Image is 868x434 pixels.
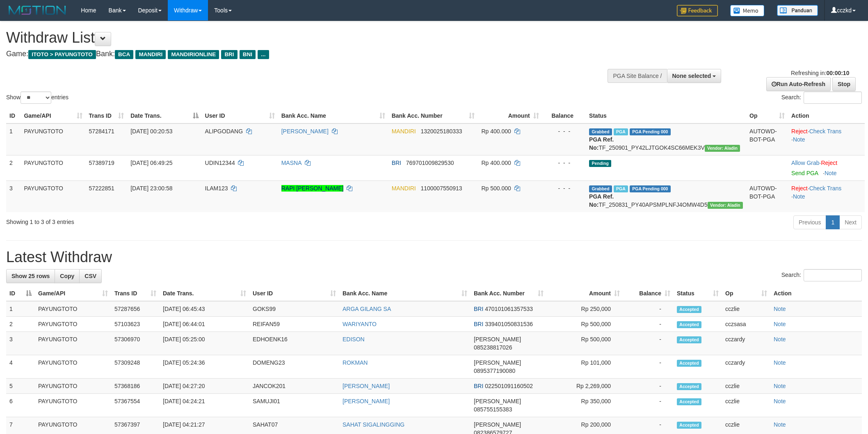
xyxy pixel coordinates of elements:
td: PAYUNGTOTO [35,332,111,355]
a: Previous [793,215,826,229]
td: 57367554 [111,394,160,417]
td: 2 [6,317,35,332]
b: PGA Ref. No: [589,136,614,151]
td: PAYUNGTOTO [21,155,85,180]
div: - - - [546,184,582,192]
span: [PERSON_NAME] [474,359,521,366]
span: BRI [221,50,237,59]
th: Balance [542,108,586,123]
span: ITOTO > PAYUNGTOTO [28,50,96,59]
td: Rp 350,000 [547,394,623,417]
strong: 00:00:10 [826,70,849,76]
td: PAYUNGTOTO [35,379,111,394]
a: Note [793,193,805,200]
a: Check Trans [809,128,842,135]
th: Game/API: activate to sort column ascending [35,286,111,301]
a: 1 [826,215,840,229]
img: Feedback.jpg [677,5,718,16]
span: Refreshing in: [791,70,849,76]
span: BNI [240,50,256,59]
span: Show 25 rows [11,273,50,279]
h4: Game: Bank: [6,50,571,58]
span: CSV [85,273,96,279]
a: Note [774,321,786,327]
span: Accepted [677,306,701,313]
th: Bank Acc. Number: activate to sort column ascending [388,108,478,123]
td: Rp 500,000 [547,317,623,332]
a: Next [839,215,862,229]
td: - [623,355,674,379]
span: [DATE] 06:49:25 [130,160,172,166]
td: DOMENG23 [249,355,339,379]
th: User ID: activate to sort column ascending [202,108,278,123]
td: Rp 2,269,000 [547,379,623,394]
img: MOTION_logo.png [6,4,69,16]
td: · [788,155,865,180]
a: EDISON [343,336,365,343]
span: Copy 022501091160502 to clipboard [485,383,533,389]
span: Grabbed [589,128,612,135]
span: Copy 085755155383 to clipboard [474,406,512,413]
span: Copy [60,273,74,279]
span: ... [258,50,269,59]
span: MANDIRI [392,185,416,192]
th: Trans ID: activate to sort column ascending [111,286,160,301]
span: Accepted [677,383,701,390]
td: - [623,394,674,417]
td: TF_250901_PY42LJTGOK4SC66MEK3V [586,123,746,155]
th: Status [586,108,746,123]
div: - - - [546,159,582,167]
th: Balance: activate to sort column ascending [623,286,674,301]
span: Copy 1100007550913 to clipboard [420,185,462,192]
span: BCA [115,50,133,59]
td: 3 [6,332,35,355]
th: Bank Acc. Name: activate to sort column ascending [278,108,388,123]
a: Allow Grab [791,160,819,166]
b: PGA Ref. No: [589,193,614,208]
button: None selected [667,69,722,83]
a: Send PGA [791,170,818,176]
th: Op: activate to sort column ascending [722,286,770,301]
h1: Latest Withdraw [6,249,862,265]
h1: Withdraw List [6,30,571,46]
span: MANDIRIONLINE [168,50,219,59]
td: - [623,379,674,394]
select: Showentries [21,91,51,104]
td: 1 [6,301,35,317]
span: Vendor URL: https://payment4.1velocity.biz [708,202,743,209]
span: 57222851 [89,185,114,192]
label: Search: [781,91,862,104]
a: Note [774,359,786,366]
td: 57309248 [111,355,160,379]
span: PGA Pending [630,185,671,192]
span: [DATE] 23:00:58 [130,185,172,192]
span: Rp 500.000 [481,185,511,192]
td: cczardy [722,332,770,355]
a: Copy [55,269,80,283]
span: BRI [474,321,483,327]
td: cczlie [722,394,770,417]
td: [DATE] 06:44:01 [160,317,249,332]
span: Copy 1320025180333 to clipboard [420,128,462,135]
td: [DATE] 04:27:20 [160,379,249,394]
th: Op: activate to sort column ascending [746,108,788,123]
td: - [623,332,674,355]
th: ID: activate to sort column descending [6,286,35,301]
td: [DATE] 05:24:36 [160,355,249,379]
span: Accepted [677,321,701,328]
td: GOKS99 [249,301,339,317]
a: Note [774,306,786,312]
input: Search: [804,269,862,281]
span: MANDIRI [392,128,416,135]
a: MASNA [281,160,302,166]
span: Accepted [677,336,701,343]
td: Rp 101,000 [547,355,623,379]
span: Rp 400.000 [481,160,511,166]
span: 57284171 [89,128,114,135]
a: ARGA GILANG SA [343,306,391,312]
span: [PERSON_NAME] [474,398,521,404]
span: Accepted [677,398,701,405]
span: ILAM123 [205,185,228,192]
a: Note [774,336,786,343]
span: None selected [672,73,711,79]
